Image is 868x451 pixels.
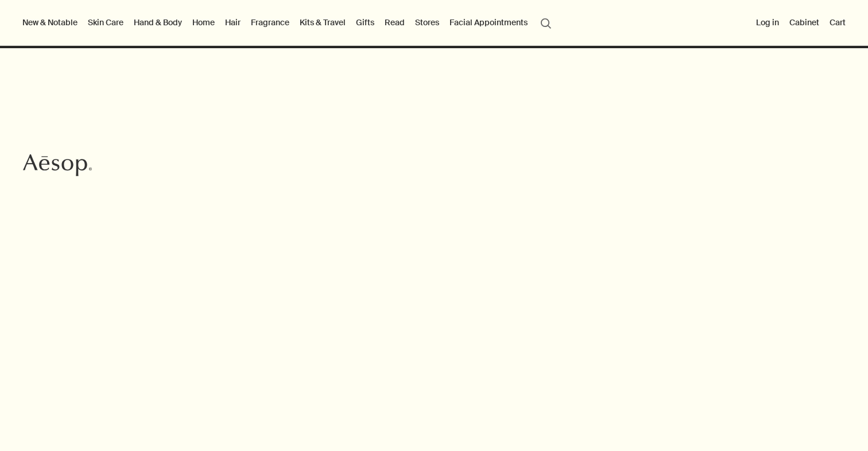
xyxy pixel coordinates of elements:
[20,15,80,30] button: New & Notable
[190,15,217,30] a: Home
[413,15,441,30] button: Stores
[434,94,868,418] img: Aesop store interior
[145,189,388,251] p: Aesop workplaces are distinguished by a rare blend of courtesy, cordiality and intellectual energ...
[787,15,821,30] a: Cabinet
[382,15,407,30] a: Read
[536,11,556,33] button: Open search
[145,269,317,303] a: Browse current openings
[20,151,95,182] a: Aesop
[297,15,348,30] a: Kits & Travel
[23,154,92,177] svg: Aesop
[131,15,184,30] a: Hand & Body
[754,15,781,30] button: Log in
[145,157,388,180] h1: Career opportunities
[354,15,377,30] a: Gifts
[447,15,530,30] a: Facial Appointments
[249,15,292,30] a: Fragrance
[827,15,848,30] button: Cart
[86,15,126,30] a: Skin Care
[223,15,243,30] a: Hair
